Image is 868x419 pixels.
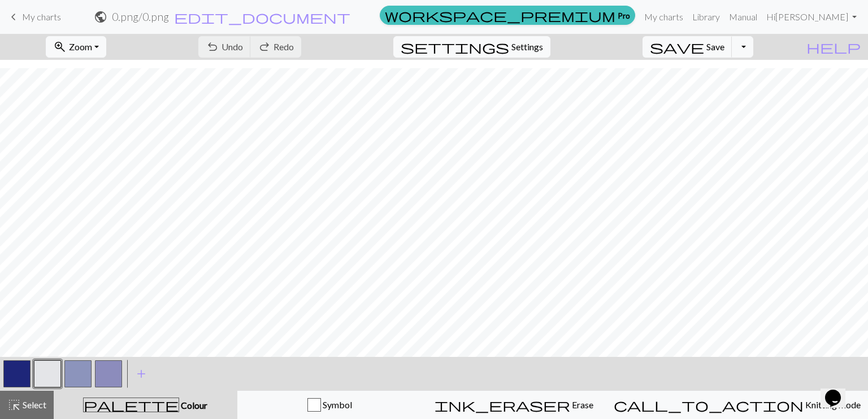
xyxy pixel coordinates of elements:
[401,39,509,55] span: settings
[179,400,207,411] span: Colour
[22,11,61,22] span: My charts
[643,36,732,58] button: Save
[380,6,635,25] a: Pro
[21,399,46,410] span: Select
[570,399,593,410] span: Erase
[94,9,107,25] span: public
[385,7,615,23] span: workspace_premium
[7,9,20,25] span: keyboard_arrow_left
[321,399,352,410] span: Symbol
[606,391,868,419] button: Knitting mode
[614,397,804,413] span: call_to_action
[511,40,543,54] span: Settings
[84,397,179,413] span: palette
[7,397,21,413] span: highlight_alt
[134,366,148,382] span: add
[762,6,861,28] a: Hi[PERSON_NAME]
[422,391,606,419] button: Erase
[821,374,857,408] iframe: chat widget
[706,41,724,52] span: Save
[53,39,67,55] span: zoom_in
[46,36,106,58] button: Zoom
[237,391,422,419] button: Symbol
[688,6,724,28] a: Library
[650,39,704,55] span: save
[724,6,762,28] a: Manual
[804,399,861,410] span: Knitting mode
[174,9,350,25] span: edit_document
[112,10,169,23] h2: 0.png / 0.png
[401,40,509,54] i: Settings
[393,36,550,58] button: SettingsSettings
[806,39,861,55] span: help
[7,7,61,27] a: My charts
[640,6,688,28] a: My charts
[69,41,92,52] span: Zoom
[54,391,237,419] button: Colour
[435,397,570,413] span: ink_eraser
